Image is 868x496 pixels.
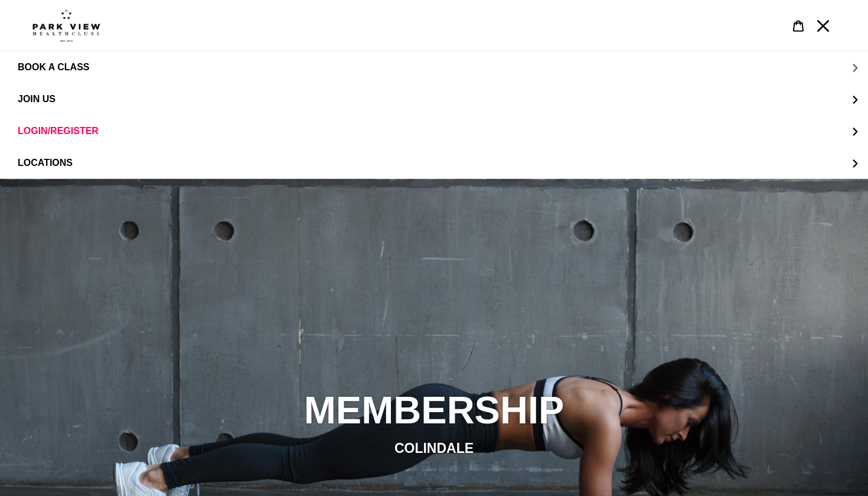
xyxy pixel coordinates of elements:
img: Park view health clubs is a gym near you. [32,9,100,42]
button: Menu [811,13,836,38]
span: LOCATIONS [18,158,73,168]
span: LOGIN/REGISTER [18,126,99,136]
span: BOOK A CLASS [18,62,89,73]
h2: MEMBERSHIP [112,387,756,433]
span: COLINDALE [394,440,474,456]
span: JOIN US [18,94,56,104]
